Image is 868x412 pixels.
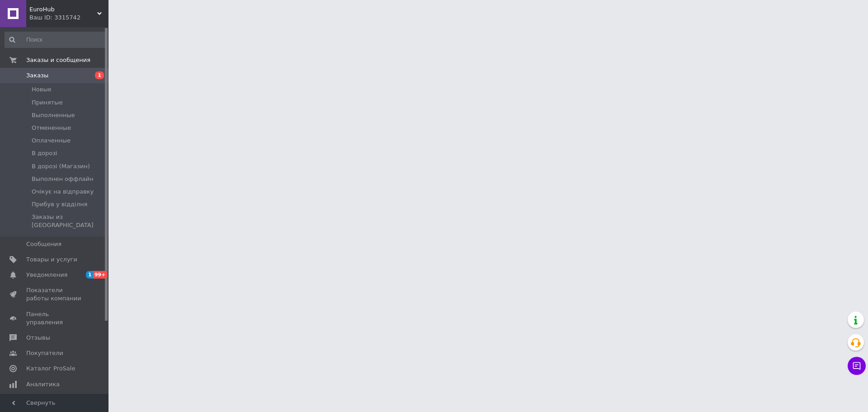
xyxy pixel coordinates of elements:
span: 1 [95,71,104,79]
span: Уведомления [26,271,67,279]
span: 1 [86,271,93,279]
span: Отмененные [32,124,71,132]
span: Новые [32,85,52,94]
span: Показатели работы компании [26,286,84,303]
button: Чат с покупателем [848,357,866,375]
span: Отзывы [26,334,50,342]
span: Заказы и сообщения [26,56,90,64]
span: Оплаченные [32,137,71,145]
span: Товары и услуги [26,256,77,264]
span: Очікує на відправку [32,188,94,196]
span: В дорозі [32,149,57,157]
span: Аналитика [26,380,60,388]
div: Ваш ID: 3315742 [29,14,108,22]
span: Прибув у відділня [32,200,87,208]
span: Выполненные [32,111,75,119]
span: Принятые [32,99,63,107]
span: Заказы из [GEOGRAPHIC_DATA] [32,213,106,229]
span: Выполнен оффлайн [32,175,93,183]
span: Панель управления [26,310,84,327]
input: Поиск [5,32,107,48]
span: В дорозі (Магазин) [32,162,90,170]
span: Заказы [26,71,48,80]
span: Покупатели [26,349,63,357]
span: EuroHub [29,5,97,14]
span: Сообщения [26,240,61,248]
span: Каталог ProSale [26,365,75,373]
span: 99+ [93,271,108,279]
